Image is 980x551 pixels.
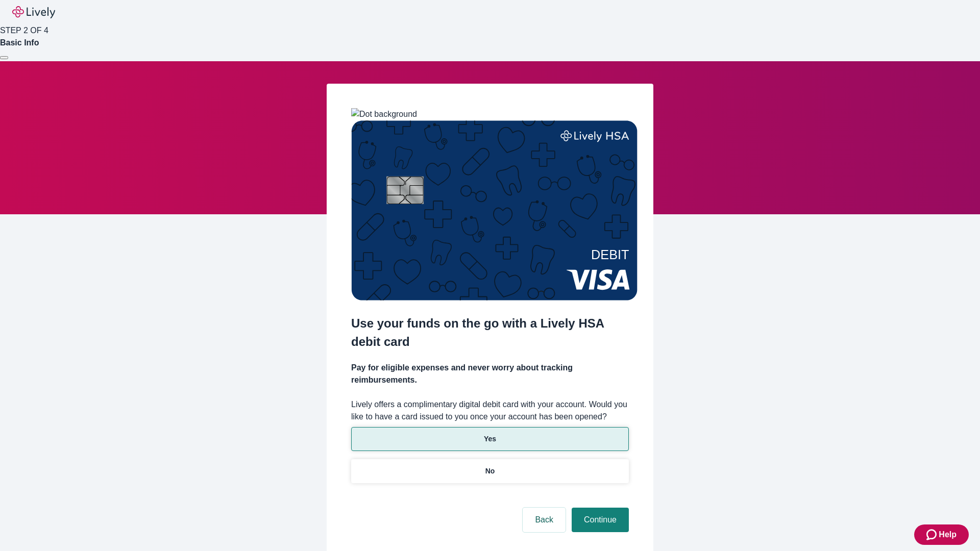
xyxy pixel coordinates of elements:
[939,529,957,541] span: Help
[12,6,55,18] img: Lively
[484,434,496,444] p: Yes
[351,314,629,351] h2: Use your funds on the go with a Lively HSA debit card
[351,398,629,423] label: Lively offers a complimentary digital debit card with your account. Would you like to have a card...
[485,466,495,477] p: No
[351,120,638,300] img: Debit card
[351,362,629,386] h4: Pay for eligible expenses and never worry about tracking reimbursements.
[351,459,629,483] button: No
[351,427,629,451] button: Yes
[914,524,969,545] button: Zendesk support iconHelp
[572,508,629,532] button: Continue
[351,108,417,120] img: Dot background
[926,529,939,541] svg: Zendesk support icon
[523,508,566,532] button: Back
